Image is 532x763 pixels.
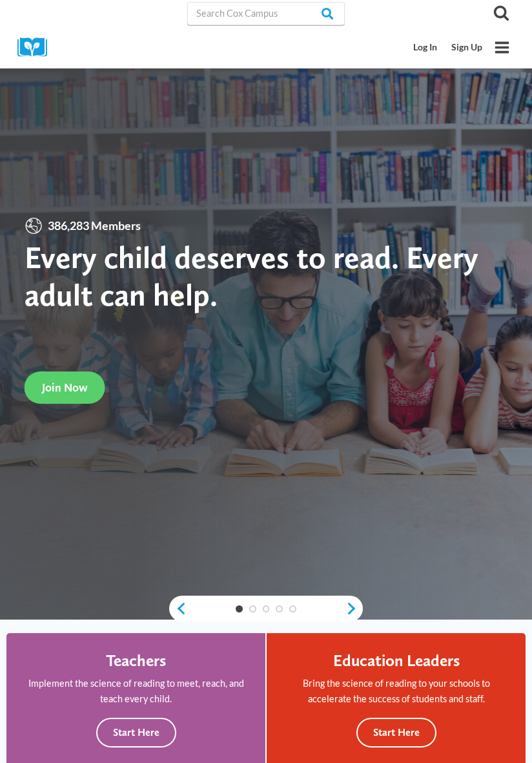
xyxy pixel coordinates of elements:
[249,605,256,612] a: 2
[407,36,445,59] a: Log In
[169,601,187,616] a: previous
[17,37,56,57] img: Cox Campus
[43,216,145,235] span: 386,283 Members
[169,596,363,622] div: content slider buttons
[489,35,515,60] button: Open menu
[289,605,296,612] a: 5
[106,651,166,670] h4: Teachers
[333,651,460,670] h4: Education Leaders
[24,676,248,706] p: Implement the science of reading to meet, reach, and teach every child.
[96,718,176,748] button: Start Here
[407,36,489,59] nav: Secondary Mobile Navigation
[42,381,88,394] span: Join Now
[236,605,243,612] a: 1
[263,605,270,612] a: 3
[345,601,363,616] a: next
[25,371,105,403] a: Join Now
[356,718,436,748] button: Start Here
[25,238,478,313] strong: Every child deserves to read. Every adult can help.
[187,2,345,25] input: Search Cox Campus
[276,605,283,612] a: 4
[284,676,508,706] p: Bring the science of reading to your schools to accelerate the success of students and staff.
[444,36,489,59] a: Sign Up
